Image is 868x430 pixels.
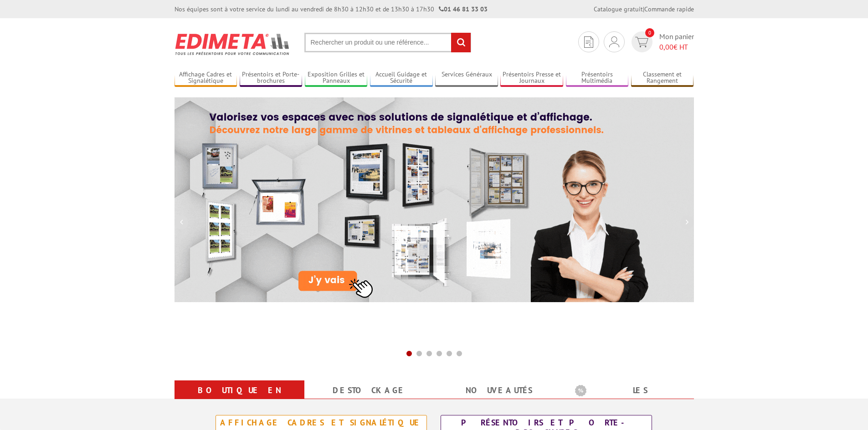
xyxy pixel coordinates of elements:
a: Services Généraux [435,71,498,86]
a: nouveautés [445,382,553,399]
input: Rechercher un produit ou une référence... [304,33,471,52]
span: Mon panier [659,31,694,52]
div: Nos équipes sont à votre service du lundi au vendredi de 8h30 à 12h30 et de 13h30 à 17h30 [175,5,488,14]
a: Présentoirs Multimédia [566,71,629,86]
a: Classement et Rangement [631,71,694,86]
img: devis rapide [584,36,593,48]
input: rechercher [451,33,471,52]
span: € HT [659,42,694,52]
strong: 01 46 81 33 03 [439,5,488,13]
a: Catalogue gratuit [594,5,643,13]
a: Présentoirs Presse et Journaux [500,71,563,86]
b: Les promotions [575,382,689,400]
img: devis rapide [635,37,648,47]
img: devis rapide [609,36,619,47]
a: Présentoirs et Porte-brochures [240,71,303,86]
span: 0,00 [659,42,673,51]
span: 0 [645,28,654,37]
a: Exposition Grilles et Panneaux [305,71,368,86]
a: Boutique en ligne [185,382,293,415]
a: Commande rapide [644,5,694,13]
div: | [594,5,694,14]
a: Destockage [315,382,423,399]
div: Affichage Cadres et Signalétique [218,418,424,428]
img: Présentoir, panneau, stand - Edimeta - PLV, affichage, mobilier bureau, entreprise [175,27,291,61]
a: Affichage Cadres et Signalétique [175,71,237,86]
a: devis rapide 0 Mon panier 0,00€ HT [629,31,694,52]
a: Les promotions [575,382,683,415]
a: Accueil Guidage et Sécurité [370,71,433,86]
